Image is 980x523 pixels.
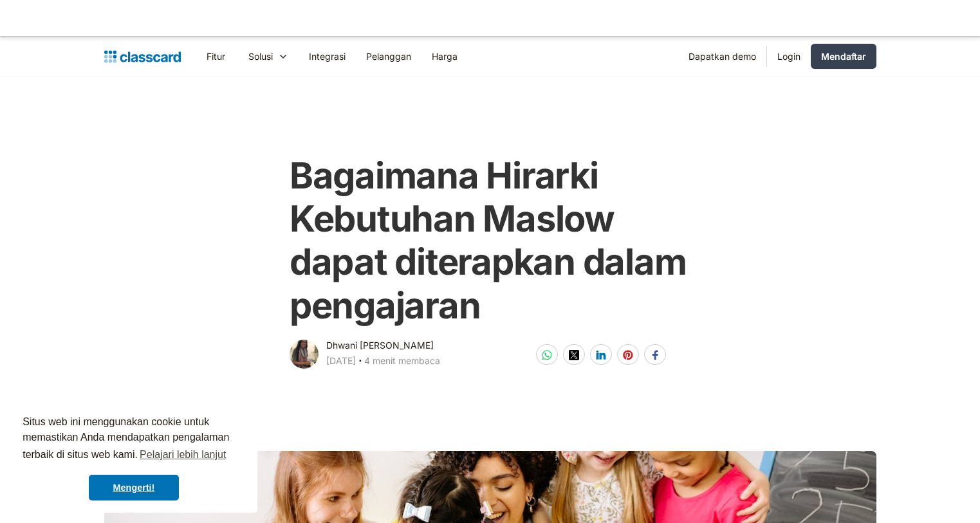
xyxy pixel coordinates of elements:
[326,355,356,366] font: [DATE]
[542,350,552,360] img: tombol berbagi whatsapp-putih
[569,350,579,360] img: tombol berbagi twitter-putih
[767,42,811,71] a: Login
[207,51,225,62] font: Fitur
[777,51,800,62] font: Login
[811,44,876,69] a: Mendaftar
[358,354,362,367] font: ‧
[364,355,440,366] font: 4 menit membaca
[821,51,866,62] font: Mendaftar
[104,48,181,66] a: Logo
[432,51,458,62] font: Harga
[596,350,606,360] img: tombol berbagi linkedin-white
[650,350,660,360] img: tombol berbagi facebook-putih
[421,42,468,71] a: Harga
[248,51,273,62] font: Solusi
[140,449,226,460] font: Pelajari lebih lanjut
[366,51,411,62] font: Pelanggan
[290,154,687,327] font: Bagaimana Hirarki Kebutuhan Maslow dapat diterapkan dalam pengajaran
[138,445,228,464] a: pelajari lebih lanjut tentang cookie
[623,350,633,360] img: tombol berbagi pinterest-white
[689,51,756,62] font: Dapatkan demo
[10,402,257,513] div: persetujuan cookie
[678,42,766,71] a: Dapatkan demo
[238,42,299,71] div: Solusi
[356,42,421,71] a: Pelanggan
[89,475,179,500] a: abaikan pesan cookie
[23,416,229,460] font: Situs web ini menggunakan cookie untuk memastikan Anda mendapatkan pengalaman terbaik di situs we...
[326,340,434,351] font: Dhwani [PERSON_NAME]
[309,51,346,62] font: Integrasi
[113,482,155,493] font: Mengerti!
[196,42,236,71] a: Fitur
[299,42,356,71] a: Integrasi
